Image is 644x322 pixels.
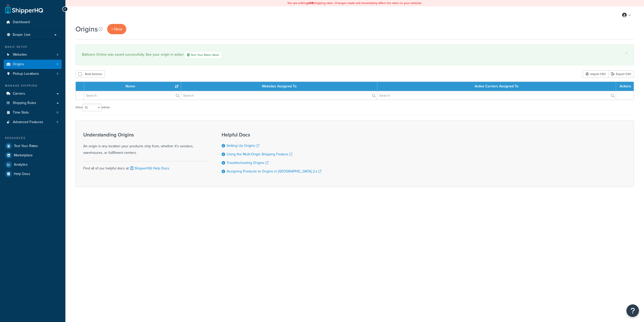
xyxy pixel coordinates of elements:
div: Import CSV [583,70,608,78]
a: Dashboard [4,18,62,27]
a: Setting Up Origins [227,143,259,148]
a: Time Slots 0 [4,108,62,117]
th: Name [84,82,181,91]
th: Websites Assigned To [181,82,377,91]
a: Assigning Products to Origins in [GEOGRAPHIC_DATA] 2.x [227,169,321,174]
b: LIVE [308,1,314,5]
span: Pickup Locations [13,72,39,76]
th: Actions [616,82,634,91]
span: Websites [13,53,27,57]
a: Test Your Rates [4,141,62,151]
select: Showentries [83,104,101,111]
div: Balloons Online was saved successfully. See your origin in action [82,51,627,59]
input: Search [377,91,616,100]
span: Analytics [14,163,28,167]
span: 0 [57,111,58,115]
span: Help Docs [14,172,30,176]
a: + New [107,24,126,34]
div: Resources [4,136,62,140]
a: Pickup Locations 3 [4,69,62,79]
span: Origins [13,62,24,66]
input: Search [181,91,377,100]
a: Help Docs [4,169,62,178]
h3: Helpful Docs [222,132,321,137]
span: 5 [57,120,58,124]
a: × [625,51,627,55]
button: Open Resource Center [626,304,639,317]
input: Search [84,91,181,100]
li: Pickup Locations [4,69,62,79]
label: Show entries [75,104,110,111]
a: Test Your Rates Now! [184,51,222,59]
span: Dashboard [13,20,30,24]
span: Advanced Features [13,120,43,124]
span: 3 [57,72,58,76]
a: Websites 4 [4,50,62,59]
span: Test Your Rates [14,144,38,148]
h1: Origins [75,24,98,34]
span: Scope: Live [13,33,30,37]
span: 4 [57,53,58,57]
a: Origins 3 [4,60,62,69]
h3: Understanding Origins [83,132,209,137]
span: + New [111,26,122,32]
a: Using the Multi-Origin Shipping Feature [227,152,292,157]
span: Carriers [13,92,25,96]
a: Shipping Rules [4,98,62,108]
a: Carriers [4,89,62,98]
li: Time Slots [4,108,62,117]
li: Advanced Features [4,118,62,127]
a: Export CSV [608,70,634,78]
a: Analytics [4,160,62,169]
div: Find all of our helpful docs at: [83,161,209,172]
button: Bulk Actions [75,70,105,78]
a: Advanced Features 5 [4,118,62,127]
span: Marketplace [14,153,33,158]
div: An origin is any location your products ship from, whether it's vendors, warehouses, or fulfillme... [83,132,209,156]
span: 3 [57,62,58,66]
th: Active Carriers Assigned To [377,82,616,91]
span: Time Slots [13,111,29,115]
div: Manage Shipping [4,84,62,88]
div: Basic Setup [4,45,62,49]
span: Shipping Rules [13,101,36,105]
a: Marketplace [4,151,62,160]
a: ShipperHQ Home [5,4,43,14]
li: Websites [4,50,62,59]
a: Troubleshooting Origins [227,160,268,165]
li: Origins [4,60,62,69]
a: ShipperHQ Help Docs [129,166,169,171]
